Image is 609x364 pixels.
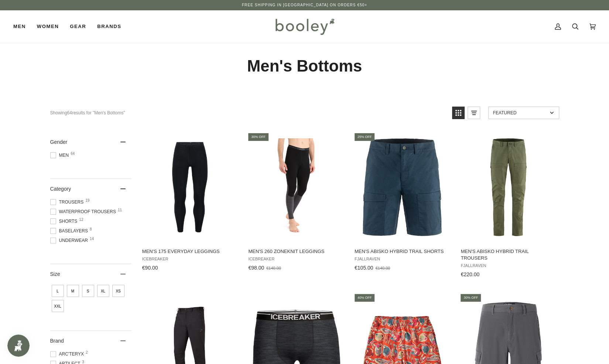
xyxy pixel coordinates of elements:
[141,138,239,236] img: Icebreaker Men's 175 Everyday Leggings Black - Booley Galway
[248,133,268,141] div: 30% off
[452,107,465,119] a: View grid mode
[461,294,481,302] div: 30% off
[247,132,345,274] a: Men's 260 ZoneKnit Leggings
[266,266,281,270] span: €140.00
[355,257,450,261] span: Fjallraven
[50,218,80,225] span: Shorts
[50,139,68,145] span: Gender
[82,285,94,297] span: Size: S
[50,351,86,357] span: Arc'teryx
[355,294,375,302] div: 40% off
[493,110,547,115] span: Featured
[375,266,390,270] span: €140.00
[50,152,71,159] span: Men
[13,10,31,43] a: Men
[142,248,238,255] span: Men's 175 Everyday Leggings
[86,351,88,354] span: 2
[461,248,556,261] span: Men's Abisko Hybrid Trail Trousers
[31,10,64,43] a: Women
[85,199,89,202] span: 19
[70,23,86,30] span: Gear
[488,107,559,119] a: Sort options
[461,263,556,268] span: Fjallraven
[50,199,86,205] span: Trousers
[90,228,92,231] span: 8
[247,138,345,236] img: Icebreaker Men's 260 ZoneKnit Leggings Black / Jet Heather - Booley Galway
[97,285,109,297] span: Size: XL
[112,285,124,297] span: Size: XS
[50,271,60,277] span: Size
[67,110,72,115] b: 64
[355,248,450,255] span: Men's Abisko Hybrid Trail Shorts
[52,285,64,297] span: Size: L
[82,360,84,364] span: 3
[248,257,344,261] span: Icebreaker
[50,237,90,244] span: Underwear
[50,208,118,215] span: Waterproof Trousers
[67,285,79,297] span: Size: M
[353,132,451,274] a: Men's Abisko Hybrid Trail Shorts
[468,107,480,119] a: View list mode
[248,248,344,255] span: Men's 260 ZoneKnit Leggings
[37,23,59,30] span: Women
[50,338,64,344] span: Brand
[272,16,337,37] img: Booley
[97,23,121,30] span: Brands
[13,23,26,30] span: Men
[355,265,373,271] span: €105.00
[79,218,83,222] span: 12
[71,152,75,156] span: 64
[242,2,367,8] p: Free Shipping in [GEOGRAPHIC_DATA] on Orders €50+
[92,10,127,43] a: Brands
[141,132,239,274] a: Men's 175 Everyday Leggings
[50,107,447,119] div: Showing results for "Men's Bottoms"
[52,300,64,312] span: Size: XXL
[142,257,238,261] span: Icebreaker
[50,56,559,76] h1: Men's Bottoms
[50,186,71,192] span: Category
[355,133,375,141] div: 25% off
[459,138,557,236] img: Fjallraven Men's Abisko Hybrid Trail Trousers Laurel Green - Booley Galway
[90,237,94,241] span: 14
[248,265,264,271] span: €98.00
[50,228,90,234] span: Baselayers
[118,208,122,212] span: 11
[7,334,30,357] iframe: Button to open loyalty program pop-up
[459,132,557,280] a: Men's Abisko Hybrid Trail Trousers
[461,271,479,277] span: €220.00
[142,265,158,271] span: €90.00
[353,138,451,236] img: Fjallraven Men's Abisko Hybrid Trail Shorts Navy - Booley Galway
[64,10,92,43] a: Gear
